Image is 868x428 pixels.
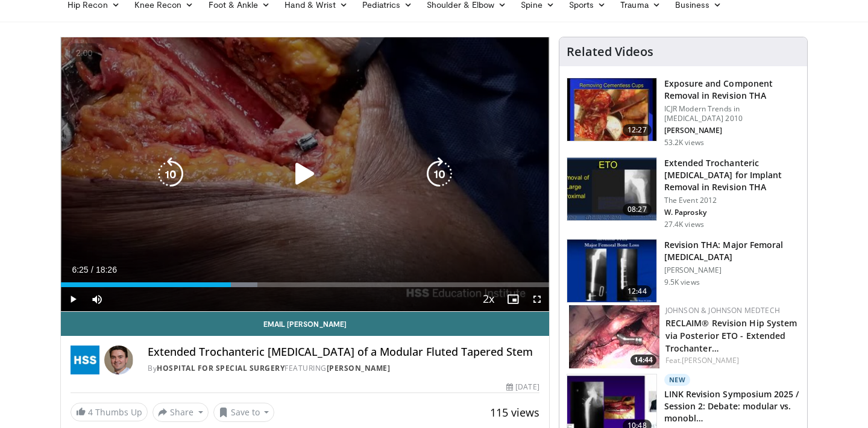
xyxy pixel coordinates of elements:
a: [PERSON_NAME] [327,363,391,373]
h3: Exposure and Component Removal in Revision THA [664,78,800,102]
a: Johnson & Johnson MedTech [665,305,780,315]
span: 08:27 [623,203,652,216]
span: 12:44 [623,285,652,297]
a: 12:44 Revision THA: Major Femoral [MEDICAL_DATA] [PERSON_NAME] 9.5K views [567,239,800,303]
a: Hospital for Special Surgery [157,363,285,373]
div: [DATE] [506,382,539,392]
button: Save to [213,403,275,422]
span: 6:25 [72,265,88,274]
p: 53.2K views [664,138,704,147]
a: 08:27 Extended Trochanteric [MEDICAL_DATA] for Implant Removal in Revision THA The Event 2012 W. ... [567,157,800,229]
img: Avatar [104,346,133,374]
div: Progress Bar [61,282,549,287]
span: / [91,265,93,274]
h4: Extended Trochanteric [MEDICAL_DATA] of a Modular Fluted Tapered Stem [148,346,539,359]
a: Email [PERSON_NAME] [61,312,549,336]
p: ICJR Modern Trends in [MEDICAL_DATA] 2010 [664,104,800,123]
button: Share [153,403,209,422]
p: New [664,374,691,386]
div: Feat. [665,355,797,366]
h3: Revision THA: Major Femoral [MEDICAL_DATA] [664,239,800,263]
p: [PERSON_NAME] [664,126,800,135]
p: W. Paprosky [664,208,800,217]
img: 88178fad-16e7-4286-8b0d-e0e977b615e6.150x105_q85_crop-smart_upscale.jpg [569,305,659,368]
p: [PERSON_NAME] [664,265,800,275]
a: 12:27 Exposure and Component Removal in Revision THA ICJR Modern Trends in [MEDICAL_DATA] 2010 [P... [567,78,800,147]
button: Mute [85,287,109,311]
p: 27.4K views [664,220,704,229]
h3: LINK Revision Symposium 2025 / Session 2: Debate: modular vs. monobl… [664,388,800,424]
span: 14:44 [631,355,656,365]
img: Hospital for Special Surgery [71,346,99,374]
img: 38436_0000_3.png.150x105_q85_crop-smart_upscale.jpg [567,240,656,302]
a: [PERSON_NAME] [682,355,739,365]
span: 4 [88,406,93,418]
button: Play [61,287,85,311]
video-js: Video Player [61,37,549,312]
a: 4 Thumbs Up [71,403,148,421]
div: By FEATURING [148,363,539,374]
a: 14:44 [569,305,659,368]
img: 297848_0003_1.png.150x105_q85_crop-smart_upscale.jpg [567,78,656,141]
button: Enable picture-in-picture mode [501,287,525,311]
button: Fullscreen [525,287,549,311]
a: RECLAIM® Revision Hip System via Posterior ETO - Extended Trochanter… [665,317,797,354]
button: Playback Rate [477,287,501,311]
h4: Related Videos [567,45,653,59]
span: 115 views [490,405,539,420]
span: 12:27 [623,124,652,136]
p: The Event 2012 [664,196,800,205]
h3: Extended Trochanteric [MEDICAL_DATA] for Implant Removal in Revision THA [664,157,800,193]
span: 18:26 [96,265,117,274]
p: 9.5K views [664,278,700,287]
img: 5SPjETdNCPS-ZANX4xMDoxOmtxOwKG7D.150x105_q85_crop-smart_upscale.jpg [567,158,656,220]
